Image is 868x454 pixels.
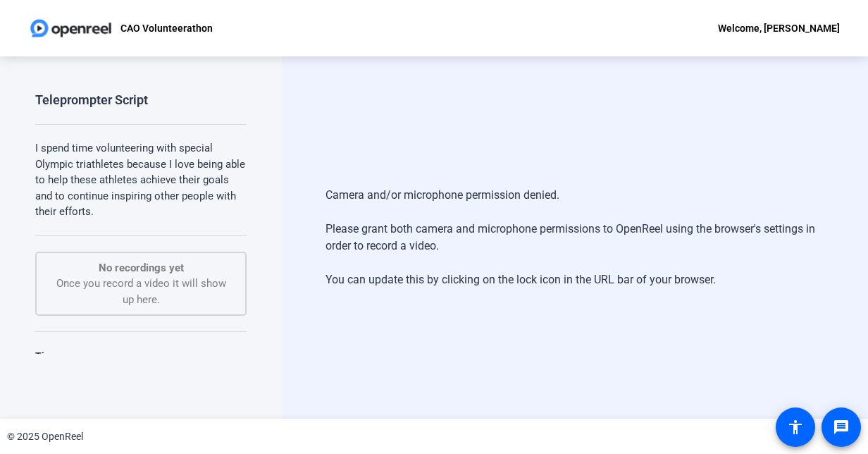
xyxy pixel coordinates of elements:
mat-icon: accessibility [787,419,804,436]
div: Once you record a video it will show up here. [51,260,231,308]
div: Welcome, [PERSON_NAME] [718,20,840,37]
img: OpenReel logo [28,14,113,42]
div: © 2025 OpenReel [7,429,83,444]
p: CAO Volunteerathon [120,20,213,37]
div: Camera and/or microphone permission denied. Please grant both camera and microphone permissions t... [325,173,824,302]
p: No recordings yet [51,260,231,276]
div: Tips: [35,348,247,364]
p: I spend time volunteering with special Olympic triathletes because I love being able to help thes... [35,140,247,220]
mat-icon: message [833,419,850,436]
div: Teleprompter Script [35,92,148,109]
